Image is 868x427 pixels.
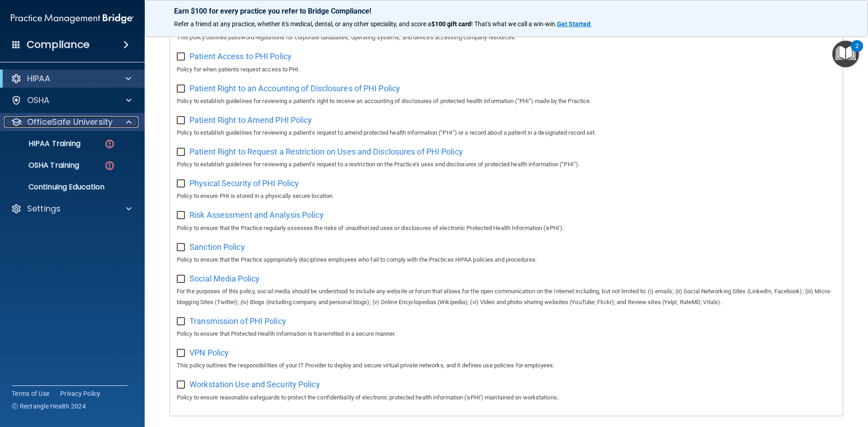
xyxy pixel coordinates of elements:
div: 2 [855,46,859,58]
p: Policy for when patients request access to PHI. [177,64,836,75]
img: danger-circle.6113f641.png [104,138,115,150]
a: Privacy Policy [60,389,101,398]
span: Transmission of PHI Policy [189,316,286,326]
p: Earn $100 for every practice you refer to Bridge Compliance! [174,7,839,15]
p: Policy to ensure that Protected Health Information is transmitted in a secure manner. [177,328,836,339]
a: OfficeSafe University [11,117,132,127]
img: PMB logo [11,9,134,28]
p: Settings [27,203,61,214]
strong: $100 gift card [431,20,471,28]
span: Social Media Policy [189,274,259,283]
span: Patient Right to Request a Restriction on Uses and Disclosures of PHI Policy [189,147,463,156]
span: VPN Policy [189,348,229,357]
span: Physical Security of PHI Policy [189,178,299,188]
p: OSHA [27,95,50,106]
h4: Compliance [27,38,90,51]
p: Continuing Education [6,183,129,192]
span: Ⓒ Rectangle Health 2024 [12,402,86,411]
p: Policy to establish guidelines for reviewing a patient’s request to a restriction on the Practice... [177,159,836,170]
a: Settings [11,203,132,214]
p: Policy to ensure that the Practice appropriately disciplines employees who fail to comply with th... [177,254,836,265]
span: Sanction Policy [189,242,245,252]
p: Policy to establish guidelines for reviewing a patient’s request to amend protected health inform... [177,127,836,138]
p: For the purposes of this policy, social media should be understood to include any website or foru... [177,286,836,308]
button: Open Resource Center, 2 new notifications [832,41,859,67]
strong: Get Started [557,20,590,28]
img: danger-circle.6113f641.png [104,160,115,171]
a: Terms of Use [12,389,49,398]
span: Refer a friend at any practice, whether it's medical, dental, or any other speciality, and score a [174,20,431,28]
span: Patient Access to PHI Policy [189,52,292,61]
span: ! That's what we call a win-win. [471,20,557,28]
p: Policy to ensure that the Practice regularly assesses the risks of unauthorized uses or disclosur... [177,223,836,234]
p: This policy outlines the responsibilities of your IT Provider to deploy and secure virtual privat... [177,360,836,371]
a: Get Started [557,20,592,28]
span: Patient Right to Amend PHI Policy [189,115,312,125]
p: Policy to establish guidelines for reviewing a patient’s right to receive an accounting of disclo... [177,96,836,107]
span: Risk Assessment and Analysis Policy [189,210,324,220]
p: Policy to ensure PHI is stored in a physically secure location. [177,191,836,202]
p: OSHA Training [6,161,79,170]
p: OfficeSafe University [27,117,113,127]
p: HIPAA Training [6,139,80,148]
p: Policy to ensure reasonable safeguards to protect the confidentiality of electronic protected hea... [177,392,836,403]
p: This policy outlines password regulations for corporate databases, operating systems, and devices... [177,32,836,43]
a: OSHA [11,95,132,106]
p: HIPAA [27,73,50,84]
a: HIPAA [11,73,131,84]
span: Patient Right to an Accounting of Disclosures of PHI Policy [189,84,400,93]
span: Workstation Use and Security Policy [189,380,320,389]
